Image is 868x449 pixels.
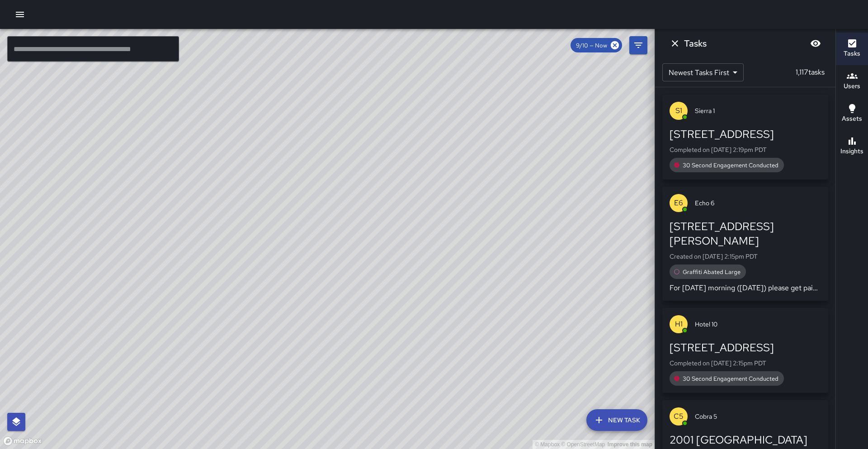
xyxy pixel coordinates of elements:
[670,340,821,355] div: [STREET_ADDRESS]
[662,308,828,393] button: H1Hotel 10[STREET_ADDRESS]Completed on [DATE] 2:15pm PDT30 Second Engagement Conducted
[842,114,862,124] h6: Assets
[662,187,828,301] button: E6Echo 6[STREET_ADDRESS][PERSON_NAME]Created on [DATE] 2:15pm PDTGraffiti Abated LargeFor [DATE] ...
[695,199,821,208] span: Echo 6
[844,81,860,91] h6: Users
[666,34,684,52] button: Dismiss
[836,65,868,98] button: Users
[684,36,707,51] h6: Tasks
[695,412,821,421] span: Cobra 5
[662,95,828,180] button: S1Sierra 1[STREET_ADDRESS]Completed on [DATE] 2:19pm PDT30 Second Engagement Conducted
[674,411,684,422] p: C5
[571,42,613,49] span: 9/10 — Now
[677,268,746,276] span: Graffiti Abated Large
[677,161,784,169] span: 30 Second Engagement Conducted
[792,67,828,78] p: 1,117 tasks
[675,319,683,330] p: H1
[807,34,825,52] button: Blur
[695,106,821,115] span: Sierra 1
[836,33,868,65] button: Tasks
[674,198,683,208] p: E6
[836,98,868,130] button: Assets
[844,49,860,59] h6: Tasks
[670,219,821,248] div: [STREET_ADDRESS][PERSON_NAME]
[670,127,821,142] div: [STREET_ADDRESS]
[662,63,744,81] div: Newest Tasks First
[670,252,821,261] p: Created on [DATE] 2:15pm PDT
[629,36,647,54] button: Filters
[670,283,821,293] p: For [DATE] morning ([DATE]) please get paint from [PERSON_NAME]/[PERSON_NAME].
[586,409,647,431] button: New Task
[675,105,682,116] p: S1
[840,147,863,156] h6: Insights
[670,433,821,447] div: 2001 [GEOGRAPHIC_DATA]
[670,359,821,368] p: Completed on [DATE] 2:15pm PDT
[836,130,868,163] button: Insights
[571,38,622,52] div: 9/10 — Now
[695,320,821,329] span: Hotel 10
[677,375,784,383] span: 30 Second Engagement Conducted
[670,145,821,154] p: Completed on [DATE] 2:19pm PDT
